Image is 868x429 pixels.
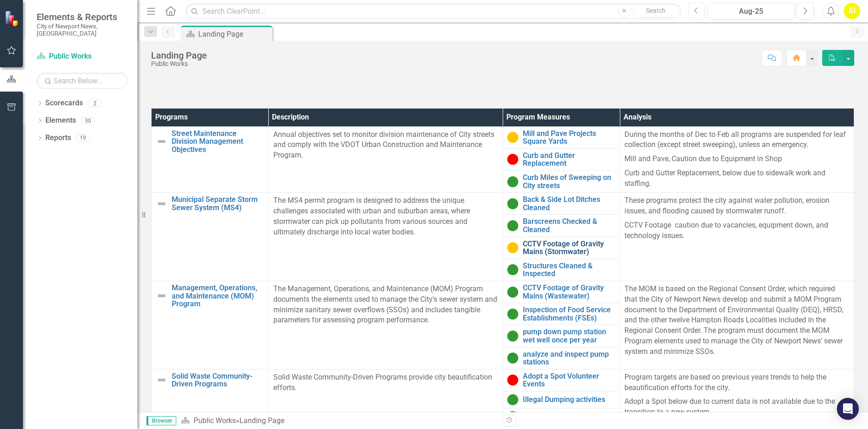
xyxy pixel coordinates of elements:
[45,115,76,126] a: Elements
[507,132,518,143] img: Caution
[523,195,615,212] a: Back & Side Lot Ditches Cleaned
[181,416,496,426] div: »
[707,3,794,19] button: Aug-25
[185,3,681,19] input: Search ClearPoint...
[172,372,264,388] a: Solid Waste Community-Driven Programs
[507,331,518,342] img: On Target
[156,136,167,147] img: Not Defined
[711,6,791,17] div: Aug-25
[507,154,518,165] img: Below Target
[624,395,849,418] p: Adopt a Spot below due to current data is not available due to the transition to a new system
[523,152,615,168] a: Curb and Gutter Replacement
[507,394,518,405] img: On Target
[172,284,264,308] a: Management, Operations, and Maintenance (MOM) Program
[172,195,264,212] a: Municipal Separate Storm Sewer System (MS4)
[45,133,71,143] a: Reports
[523,240,615,256] a: CCTV Footage of Gravity Mains (Stormwater)
[507,375,518,386] img: Below Target
[507,411,518,422] img: On Target
[45,98,83,109] a: Scorecards
[844,3,860,19] button: FJ
[146,416,176,425] span: Browser
[523,372,615,388] a: Adopt a Spot Volunteer Events
[198,28,270,40] div: Landing Page
[156,198,167,209] img: Not Defined
[37,11,128,22] span: Elements & Reports
[523,350,615,366] a: analyze and inspect pump stations
[239,416,284,425] div: Landing Page
[194,416,236,425] a: Public Works
[523,328,615,344] a: pump down pump station wet well once per year
[624,372,849,395] p: Program targets are based on previous years trends to help the beautification efforts for the city.
[624,284,849,357] p: The MOM is based on the Regional Consent Order, which required that the City of Newport News deve...
[523,396,615,404] a: Illegal Dumping activities
[523,284,615,300] a: CCTV Footage of Gravity Mains (Wastewater)
[507,287,518,298] img: On Target
[507,242,518,253] img: Caution
[523,130,615,146] a: Mill and Pave Projects Square Yards
[273,372,498,393] p: Solid Waste Community-Driven Programs provide city beautification efforts.
[624,130,849,152] p: During the months of Dec to Feb all programs are suspended for leaf collection (except street swe...
[633,5,679,17] button: Search
[507,198,518,209] img: On Target
[624,195,849,218] p: These programs protect the city against water pollution, erosion issues, and flooding caused by s...
[151,60,207,67] div: Public Works
[624,166,849,189] p: Curb and Gutter Replacement, below due to sidewalk work and staffing.
[156,290,167,301] img: Not Defined
[507,353,518,364] img: On Target
[507,220,518,231] img: On Target
[4,10,21,27] img: ClearPoint Strategy
[624,218,849,243] p: CCTV Footage caution due to vacancies, equipment down, and technology issues.
[87,99,102,107] div: 2
[37,73,128,89] input: Search Below...
[76,134,90,142] div: 19
[837,398,859,420] div: Open Intercom Messenger
[37,22,128,38] small: City of Newport News, [GEOGRAPHIC_DATA]
[273,130,494,160] span: Annual objectives set to monitor division maintenance of City streets and comply with the VDOT Ur...
[523,217,615,234] a: Barscreens Checked & Cleaned
[507,176,518,187] img: On Target
[151,50,207,60] div: Landing Page
[507,264,518,275] img: On Target
[523,262,615,278] a: Structures Cleaned & Inspected
[37,51,128,62] a: Public Works
[172,130,264,154] a: Street Maintenance Division Management Objectives
[523,306,615,322] a: Inspection of Food Service Establishments (FSEs)
[273,284,497,325] span: The Management, Operations, and Maintenance (MOM) Program documents the elements used to manage t...
[507,309,518,320] img: On Target
[646,7,666,14] span: Search
[523,174,615,190] a: Curb Miles of Sweeping on City streets
[156,375,167,386] img: Not Defined
[624,152,849,166] p: Mill and Pave, Caution due to Equipment in Shop
[273,196,470,236] span: The MS4 permit program is designed to address the unique challenges associated with urban and sub...
[81,117,95,125] div: 30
